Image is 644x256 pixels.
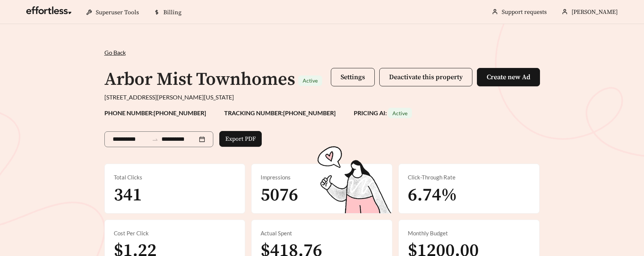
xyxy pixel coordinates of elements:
[261,173,383,182] div: Impressions
[104,109,206,116] strong: PHONE NUMBER: [PHONE_NUMBER]
[392,110,407,116] span: Active
[502,8,547,16] a: Support requests
[477,68,540,86] button: Create new Ad
[104,49,126,56] span: Go Back
[261,229,383,238] div: Actual Spent
[163,9,181,16] span: Billing
[152,136,158,143] span: swap-right
[104,93,540,102] div: [STREET_ADDRESS][PERSON_NAME][US_STATE]
[261,184,298,206] span: 5076
[331,68,375,86] button: Settings
[303,77,318,84] span: Active
[114,184,142,206] span: 341
[219,131,262,147] button: Export PDF
[389,73,463,81] span: Deactivate this property
[114,173,236,182] div: Total Clicks
[225,134,256,143] span: Export PDF
[152,136,158,143] span: to
[96,9,139,16] span: Superuser Tools
[341,73,365,81] span: Settings
[487,73,530,81] span: Create new Ad
[408,229,530,238] div: Monthly Budget
[408,184,457,206] span: 6.74%
[224,109,336,116] strong: TRACKING NUMBER: [PHONE_NUMBER]
[114,229,236,238] div: Cost Per Click
[104,68,295,91] h1: Arbor Mist Townhomes
[408,173,530,182] div: Click-Through Rate
[379,68,472,86] button: Deactivate this property
[354,109,412,116] strong: PRICING AI:
[572,8,618,16] span: [PERSON_NAME]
